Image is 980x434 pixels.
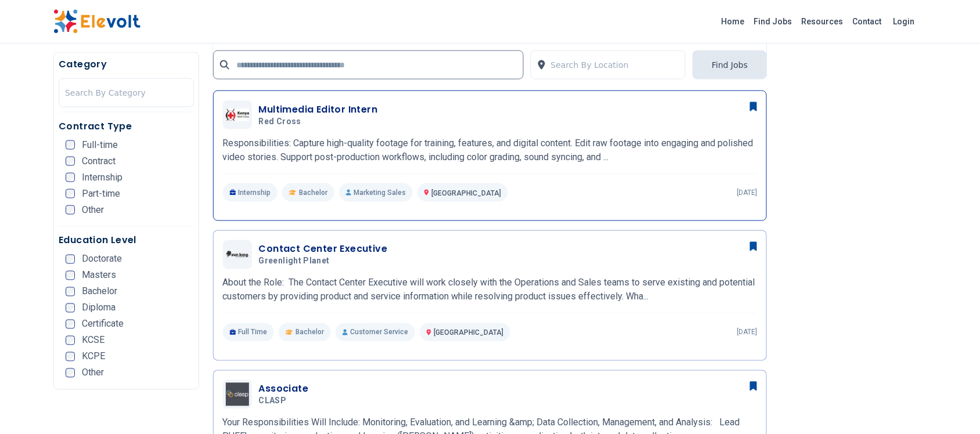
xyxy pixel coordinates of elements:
[259,243,388,256] h3: Contact Center Executive
[82,320,124,329] span: Certificate
[296,328,324,337] span: Bachelor
[797,12,848,31] a: Resources
[82,157,116,166] span: Contract
[66,320,75,329] input: Certificate
[693,50,767,79] button: Find Jobs
[223,276,758,304] p: About the Role: The Contact Center Executive will work closely with the Operations and Sales team...
[82,336,105,345] span: KCSE
[66,157,75,166] input: Contract
[299,188,327,197] span: Bachelor
[82,352,105,361] span: KCPE
[434,329,503,337] span: [GEOGRAPHIC_DATA]
[66,352,75,361] input: KCPE
[226,251,249,258] img: Greenlight Planet
[66,287,75,296] input: Bachelor
[223,323,275,342] p: Full Time
[336,323,415,342] p: Customer Service
[82,205,104,215] span: Other
[82,140,118,150] span: Full-time
[66,173,75,182] input: Internship
[53,9,140,34] img: Elevolt
[66,271,75,280] input: Masters
[59,234,194,248] h5: Education Level
[66,336,75,345] input: KCSE
[223,136,758,164] p: Responsibilities: Capture high-quality footage for training, features, and digital content. Edit ...
[226,383,249,406] img: CLASP
[66,189,75,198] input: Part-time
[259,103,378,117] h3: Multimedia Editor Intern
[66,205,75,215] input: Other
[82,255,122,264] span: Doctorate
[737,328,757,337] p: [DATE]
[82,368,104,378] span: Other
[226,108,249,121] img: Red cross
[259,256,330,267] span: Greenlight Planet
[66,255,75,264] input: Doctorate
[848,12,887,31] a: Contact
[737,188,757,197] p: [DATE]
[259,382,309,396] h3: Associate
[82,271,116,280] span: Masters
[259,117,301,127] span: Red cross
[223,240,758,342] a: Greenlight PlanetContact Center ExecutiveGreenlight PlanetAbout the Role: The Contact Center Exec...
[223,100,758,202] a: Red crossMultimedia Editor InternRed crossResponsibilities: Capture high-quality footage for trai...
[431,189,501,197] span: [GEOGRAPHIC_DATA]
[59,57,194,71] h5: Category
[82,287,117,296] span: Bachelor
[82,189,120,198] span: Part-time
[66,368,75,378] input: Other
[66,140,75,150] input: Full-time
[59,120,194,133] h5: Contract Type
[887,10,922,33] a: Login
[750,12,797,31] a: Find Jobs
[66,303,75,313] input: Diploma
[82,303,116,313] span: Diploma
[259,396,287,407] span: CLASP
[339,183,413,202] p: Marketing Sales
[223,183,278,202] p: Internship
[82,173,123,182] span: Internship
[717,12,750,31] a: Home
